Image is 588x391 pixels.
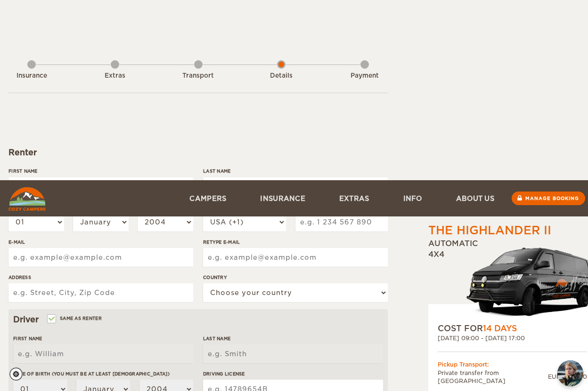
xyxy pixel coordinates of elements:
a: Cookie settings [9,367,29,381]
label: First Name [13,335,193,342]
input: e.g. 1 234 567 890 [295,213,388,231]
td: Private transfer from [GEOGRAPHIC_DATA] [438,369,548,385]
label: Address [8,274,193,281]
div: COST FOR [438,323,587,334]
div: [DATE] 09:00 - [DATE] 17:00 [438,334,587,342]
div: Insurance [6,72,57,80]
div: Extras [89,72,141,80]
label: Country [203,274,388,281]
label: Retype E-mail [203,239,388,246]
div: Driver [13,314,383,325]
input: e.g. example@example.com [8,248,193,267]
div: The Highlander II [428,223,551,239]
label: Driving License [203,370,383,377]
input: e.g. Street, City, Zip Code [8,283,193,302]
input: e.g. example@example.com [203,248,388,267]
label: Same as renter [48,314,102,323]
div: EUR [548,373,561,381]
input: e.g. William [8,177,193,196]
input: e.g. Smith [203,177,388,196]
a: Extras [322,180,386,216]
div: Renter [8,147,388,158]
input: e.g. Smith [203,344,383,363]
a: Info [386,180,439,216]
img: Freyja at Cozy Campers [557,360,583,386]
span: 14 Days [483,324,517,333]
a: Insurance [243,180,322,216]
label: First Name [8,168,193,175]
div: Details [255,72,307,80]
input: Same as renter [48,317,54,323]
img: Cozy Campers [8,187,46,211]
button: chat-button [557,360,583,386]
div: Payment [339,72,391,80]
div: Pickup Transport: [438,361,587,369]
label: Date of birth (You must be at least [DEMOGRAPHIC_DATA]) [13,370,193,377]
input: e.g. William [13,344,193,363]
label: E-mail [8,239,193,246]
a: About us [439,180,511,216]
label: Last Name [203,335,383,342]
div: Transport [172,72,224,80]
label: Last Name [203,168,388,175]
a: Manage booking [512,192,585,205]
a: Campers [172,180,243,216]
